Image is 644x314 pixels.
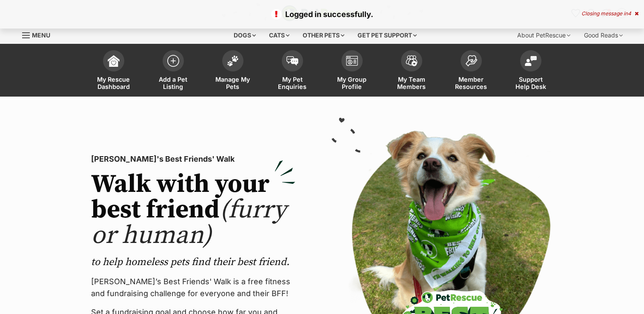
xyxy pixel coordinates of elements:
img: pet-enquiries-icon-7e3ad2cf08bfb03b45e93fb7055b45f3efa6380592205ae92323e6603595dc1f.svg [286,56,298,66]
div: Other pets [297,27,350,44]
div: Get pet support [352,27,423,44]
a: My Team Members [382,46,441,97]
a: Support Help Desk [501,46,561,97]
a: My Group Profile [322,46,382,97]
img: group-profile-icon-3fa3cf56718a62981997c0bc7e787c4b2cf8bcc04b72c1350f741eb67cf2f40e.svg [346,56,358,66]
a: Manage My Pets [203,46,263,97]
p: to help homeless pets find their best friend. [91,255,295,269]
span: My Pet Enquiries [273,76,312,90]
span: My Team Members [392,76,431,90]
span: Menu [32,31,50,39]
div: Good Reads [578,27,629,44]
a: Menu [22,27,56,42]
img: help-desk-icon-fdf02630f3aa405de69fd3d07c3f3aa587a6932b1a1747fa1d2bba05be0121f9.svg [525,56,537,66]
span: My Group Profile [333,76,371,90]
img: member-resources-icon-8e73f808a243e03378d46382f2149f9095a855e16c252ad45f914b54edf8863c.svg [465,55,477,66]
h2: Walk with your best friend [91,172,295,248]
span: My Rescue Dashboard [94,76,133,90]
span: (furry or human) [91,194,286,251]
div: Dogs [228,27,262,44]
a: My Rescue Dashboard [84,46,143,97]
div: About PetRescue [511,27,576,44]
span: Manage My Pets [214,76,252,90]
span: Add a Pet Listing [154,76,192,90]
div: Cats [263,27,295,44]
img: team-members-icon-5396bd8760b3fe7c0b43da4ab00e1e3bb1a5d9ba89233759b79545d2d3fc5d0d.svg [406,55,418,66]
span: Member Resources [452,76,490,90]
img: add-pet-listing-icon-0afa8454b4691262ce3f59096e99ab1cd57d4a30225e0717b998d2c9b9846f56.svg [167,55,179,67]
a: Member Resources [441,46,501,97]
img: dashboard-icon-eb2f2d2d3e046f16d808141f083e7271f6b2e854fb5c12c21221c1fb7104beca.svg [108,55,120,67]
p: [PERSON_NAME]’s Best Friends' Walk is a free fitness and fundraising challenge for everyone and t... [91,276,295,300]
a: My Pet Enquiries [263,46,322,97]
span: Support Help Desk [512,76,550,90]
p: [PERSON_NAME]'s Best Friends' Walk [91,153,295,165]
a: Add a Pet Listing [143,46,203,97]
img: manage-my-pets-icon-02211641906a0b7f246fdf0571729dbe1e7629f14944591b6c1af311fb30b64b.svg [227,55,239,66]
